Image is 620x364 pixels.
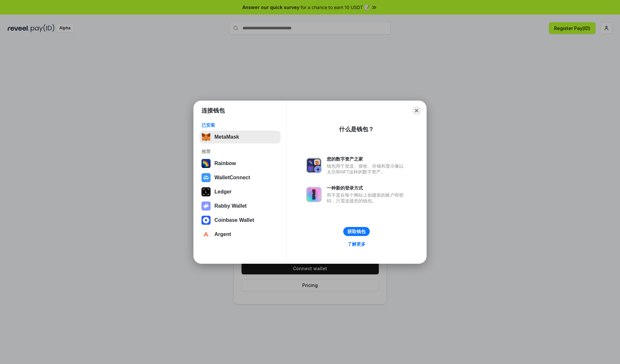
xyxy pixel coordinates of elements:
[327,192,407,204] div: 而不是在每个网站上创建新的账户和密码，只需连接您的钱包。
[214,231,231,237] div: Argent
[201,149,279,154] div: 推荐
[200,171,281,184] button: WalletConnect
[200,185,281,198] button: Ledger
[306,158,322,173] img: svg+xml,%3Csvg%20xmlns%3D%22http%3A%2F%2Fwww.w3.org%2F2000%2Fsvg%22%20fill%3D%22none%22%20viewBox...
[201,187,211,196] img: svg+xml,%3Csvg%20xmlns%3D%22http%3A%2F%2Fwww.w3.org%2F2000%2Fsvg%22%20width%3D%2228%22%20height%3...
[200,157,281,170] button: Rainbow
[214,161,236,166] div: Rainbow
[201,173,211,182] img: svg+xml,%3Csvg%20width%3D%2228%22%20height%3D%2228%22%20viewBox%3D%220%200%2028%2028%22%20fill%3D...
[201,159,211,168] img: svg+xml,%3Csvg%20width%3D%22120%22%20height%3D%22120%22%20viewBox%3D%220%200%20120%20120%22%20fil...
[201,216,211,225] img: svg+xml,%3Csvg%20width%3D%2228%22%20height%3D%2228%22%20viewBox%3D%220%200%2028%2028%22%20fill%3D...
[200,200,281,212] button: Rabby Wallet
[347,229,366,234] div: 获取钱包
[201,202,211,211] img: svg+xml,%3Csvg%20xmlns%3D%22http%3A%2F%2Fwww.w3.org%2F2000%2Fsvg%22%20fill%3D%22none%22%20viewBox...
[200,131,281,143] button: MetaMask
[327,163,407,175] div: 钱包用于发送、接收、存储和显示像以太坊和NFT这样的数字资产。
[339,125,374,133] div: 什么是钱包？
[214,175,250,181] div: WalletConnect
[327,185,407,191] div: 一种新的登录方式
[201,230,211,239] img: svg+xml,%3Csvg%20width%3D%2228%22%20height%3D%2228%22%20viewBox%3D%220%200%2028%2028%22%20fill%3D...
[201,107,225,114] h1: 连接钱包
[200,214,281,227] button: Coinbase Wallet
[201,122,279,128] div: 已安装
[200,228,281,241] button: Argent
[344,240,369,248] a: 了解更多
[214,217,254,223] div: Coinbase Wallet
[201,133,211,142] img: svg+xml,%3Csvg%20fill%3D%22none%22%20height%3D%2233%22%20viewBox%3D%220%200%2035%2033%22%20width%...
[214,189,232,195] div: Ledger
[412,106,421,115] button: Close
[347,241,366,247] div: 了解更多
[214,134,239,140] div: MetaMask
[214,203,247,209] div: Rabby Wallet
[343,227,370,236] button: 获取钱包
[327,156,407,162] div: 您的数字资产之家
[306,187,322,202] img: svg+xml,%3Csvg%20xmlns%3D%22http%3A%2F%2Fwww.w3.org%2F2000%2Fsvg%22%20fill%3D%22none%22%20viewBox...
